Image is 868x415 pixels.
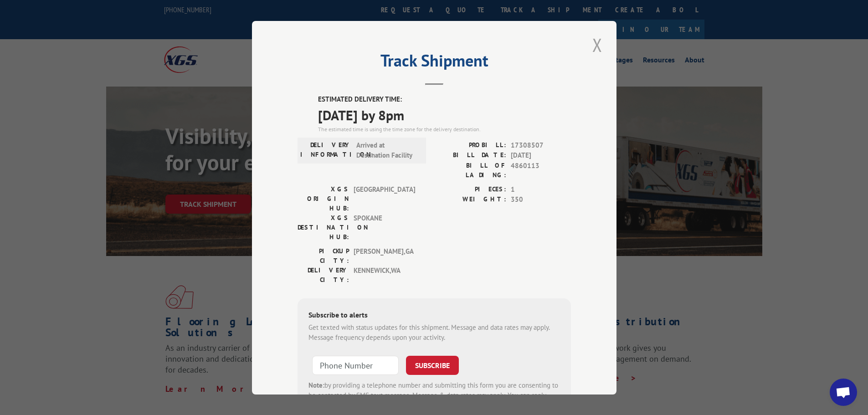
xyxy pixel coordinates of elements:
[308,322,560,343] div: Get texted with status updates for this shipment. Message and data rates may apply. Message frequ...
[590,32,605,57] button: Close modal
[318,94,571,105] label: ESTIMATED DELIVERY TIME:
[298,184,349,213] label: XGS ORIGIN HUB:
[318,104,571,125] span: [DATE] by 8pm
[298,265,349,284] label: DELIVERY CITY:
[434,150,506,161] label: BILL DATE:
[356,140,418,160] span: Arrived at Destination Facility
[298,213,349,241] label: XGS DESTINATION HUB:
[406,355,459,374] button: SUBSCRIBE
[434,160,506,179] label: BILL OF LADING:
[298,54,571,72] h2: Track Shipment
[318,125,571,133] div: The estimated time is using the time zone for the delivery destination.
[308,309,560,322] div: Subscribe to alerts
[300,140,352,160] label: DELIVERY INFORMATION:
[354,213,415,241] span: SPOKANE
[308,380,324,389] strong: Note:
[308,380,560,411] div: by providing a telephone number and submitting this form you are consenting to be contacted by SM...
[312,355,399,374] input: Phone Number
[511,140,571,150] span: 17308507
[354,184,415,213] span: [GEOGRAPHIC_DATA]
[434,140,506,150] label: PROBILL:
[511,184,571,195] span: 1
[511,150,571,161] span: [DATE]
[511,160,571,179] span: 4860113
[298,246,349,265] label: PICKUP CITY:
[354,246,415,265] span: [PERSON_NAME] , GA
[434,184,506,195] label: PIECES:
[434,195,506,205] label: WEIGHT:
[354,265,415,284] span: KENNEWICK , WA
[511,195,571,205] span: 350
[830,379,857,406] a: Open chat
